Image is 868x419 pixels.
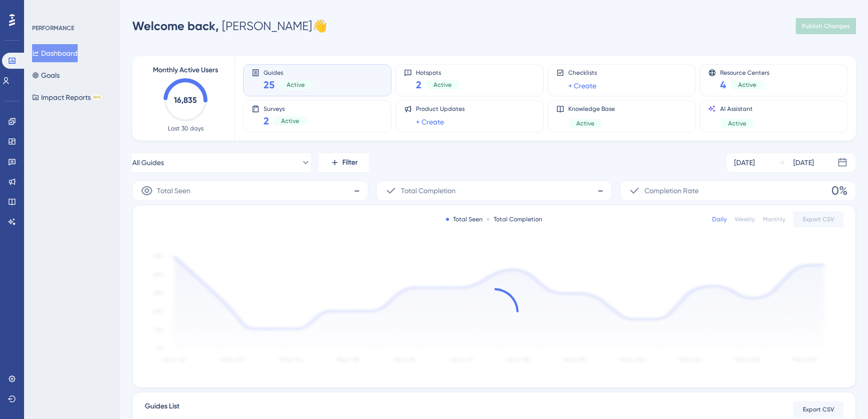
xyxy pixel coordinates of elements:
span: AI Assistant [720,105,754,113]
span: Resource Centers [720,69,769,76]
div: Total Seen [446,215,483,223]
span: Guides [264,69,313,76]
span: Knowledge Base [568,105,615,113]
div: [PERSON_NAME] 👋 [132,18,327,34]
span: Hotspots [416,69,460,76]
a: + Create [416,116,444,128]
span: 4 [720,78,726,92]
span: 2 [264,114,269,128]
span: Total Completion [401,185,456,197]
span: Product Updates [416,105,465,113]
div: [DATE] [734,157,755,169]
div: [DATE] [793,157,814,169]
button: All Guides [132,153,311,173]
div: Monthly [763,215,785,223]
text: 16,835 [174,95,197,105]
button: Export CSV [793,211,843,227]
div: Total Completion [487,215,542,223]
span: Total Seen [157,185,190,197]
span: 0% [831,183,847,199]
span: Monthly Active Users [153,64,218,76]
button: Filter [319,153,369,173]
span: Active [433,81,452,89]
span: Active [576,119,594,127]
span: Export CSV [803,215,834,223]
a: + Create [568,80,596,92]
button: Impact ReportsBETA [32,88,102,106]
span: Last 30 days [168,124,203,132]
span: All Guides [132,157,164,169]
button: Publish Changes [796,18,856,34]
div: Weekly [735,215,755,223]
span: Export CSV [803,405,834,413]
div: Daily [712,215,727,223]
span: Guides List [145,400,179,418]
span: Completion Rate [644,185,699,197]
span: Publish Changes [802,22,850,30]
button: Goals [32,66,60,84]
div: PERFORMANCE [32,24,74,32]
span: - [354,183,360,199]
span: Welcome back, [132,19,219,33]
span: 25 [264,78,275,92]
span: Active [728,119,746,127]
span: Active [287,81,305,89]
span: Active [281,117,299,125]
span: Filter [342,157,358,169]
span: Surveys [264,105,307,112]
span: 2 [416,78,421,92]
button: Dashboard [32,44,78,62]
div: BETA [93,95,102,100]
span: Active [738,81,756,89]
button: Export CSV [793,401,843,417]
span: - [597,183,603,199]
span: Checklists [568,69,597,77]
